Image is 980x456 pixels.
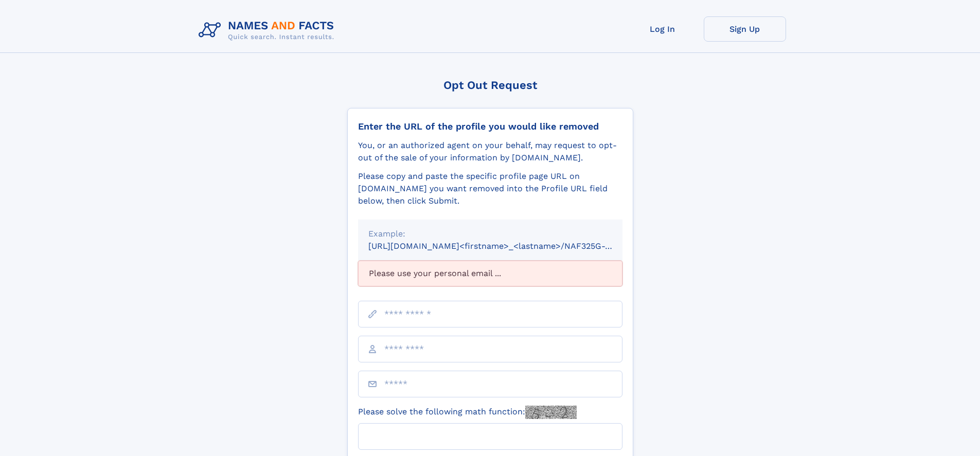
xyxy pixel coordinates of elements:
div: Opt Out Request [347,79,633,92]
div: Please use your personal email ... [358,261,622,286]
div: Example: [368,228,612,240]
div: You, or an authorized agent on your behalf, may request to opt-out of the sale of your informatio... [358,139,622,164]
label: Please solve the following math function: [358,406,577,419]
div: Please copy and paste the specific profile page URL on [DOMAIN_NAME] you want removed into the Pr... [358,170,622,207]
a: Log In [621,16,704,42]
img: Logo Names and Facts [194,16,343,44]
a: Sign Up [704,16,786,42]
div: Enter the URL of the profile you would like removed [358,121,622,132]
small: [URL][DOMAIN_NAME]<firstname>_<lastname>/NAF325G-xxxxxxxx [368,241,642,251]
